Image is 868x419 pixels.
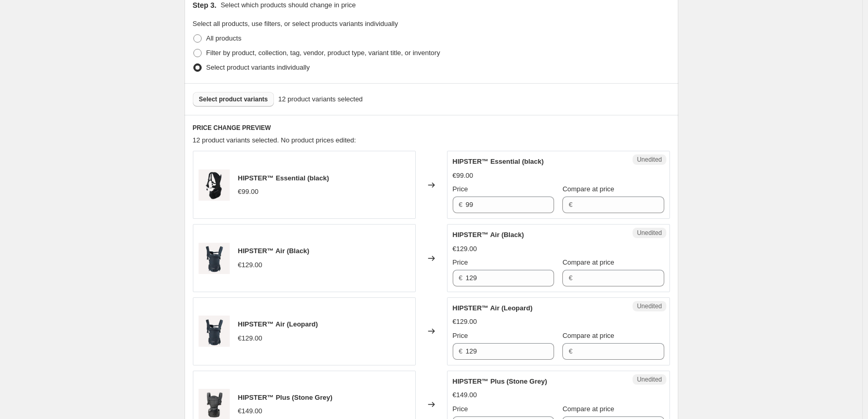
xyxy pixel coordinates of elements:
span: HIPSTER™ Essential (black) [238,174,330,182]
span: HIPSTER™ Air (Black) [238,247,310,255]
img: HIPSTER_Air-1_80x.jpg [199,243,230,274]
span: Compare at price [562,258,614,266]
span: Compare at price [562,185,614,193]
span: Select product variants [199,95,268,103]
span: HIPSTER™ Air (Leopard) [453,304,533,312]
span: €99.00 [453,172,474,179]
button: Select product variants [193,92,274,107]
span: Unedited [637,302,662,310]
span: Unedited [637,375,662,384]
span: Price [453,405,468,413]
span: € [459,201,463,208]
span: Unedited [637,155,662,164]
img: HIPSTER_Essential-1_80x.jpg [199,169,230,201]
span: Price [453,185,468,193]
span: Price [453,258,468,266]
span: € [569,201,572,208]
span: All products [206,34,242,42]
span: € [459,347,463,355]
img: HIPSTER_Air-1_80x.jpg [199,316,230,347]
span: HIPSTER™ Air (Leopard) [238,320,318,328]
span: 12 product variants selected [278,94,363,104]
span: €129.00 [453,318,477,325]
span: Price [453,332,468,339]
span: HIPSTER™ Air (Black) [453,231,524,239]
span: € [569,274,572,282]
span: €129.00 [453,245,477,253]
span: Compare at price [562,405,614,413]
span: € [569,347,572,355]
span: Filter by product, collection, tag, vendor, product type, variant title, or inventory [206,49,440,57]
span: €129.00 [238,261,262,269]
span: HIPSTER™ Plus (Stone Grey) [453,377,547,385]
span: €149.00 [453,391,477,399]
span: Select product variants individually [206,63,310,71]
span: Select all products, use filters, or select products variants individually [193,20,398,28]
span: € [459,274,463,282]
h6: PRICE CHANGE PREVIEW [193,124,670,132]
span: HIPSTER™ Essential (black) [453,158,544,165]
span: €99.00 [238,188,259,195]
span: €129.00 [238,334,262,342]
span: HIPSTER™ Plus (Stone Grey) [238,394,333,401]
span: €149.00 [238,407,262,415]
span: 12 product variants selected. No product prices edited: [193,136,356,144]
span: Unedited [637,229,662,237]
span: Compare at price [562,332,614,339]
